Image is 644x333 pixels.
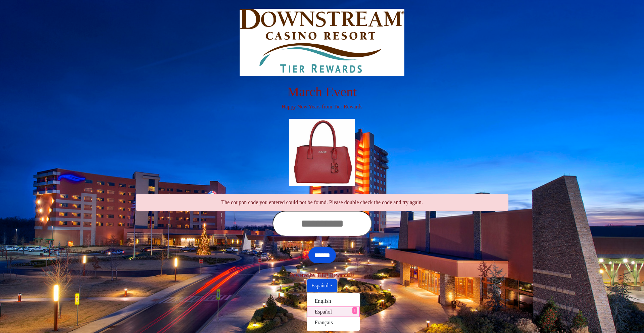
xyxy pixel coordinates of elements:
p: Happy New Years from Tier Rewards [136,103,508,111]
img: Logo [240,9,404,76]
a: English [307,296,360,306]
a: Español [307,306,360,317]
div: The coupon code you entered could not be found. Please double check the code and try again. [136,194,508,211]
img: Center Image [289,119,355,186]
span: Powered by TIER Rewards™ [290,272,354,278]
button: Español [307,279,337,292]
h1: March Event [136,84,508,100]
a: Français [307,317,360,328]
